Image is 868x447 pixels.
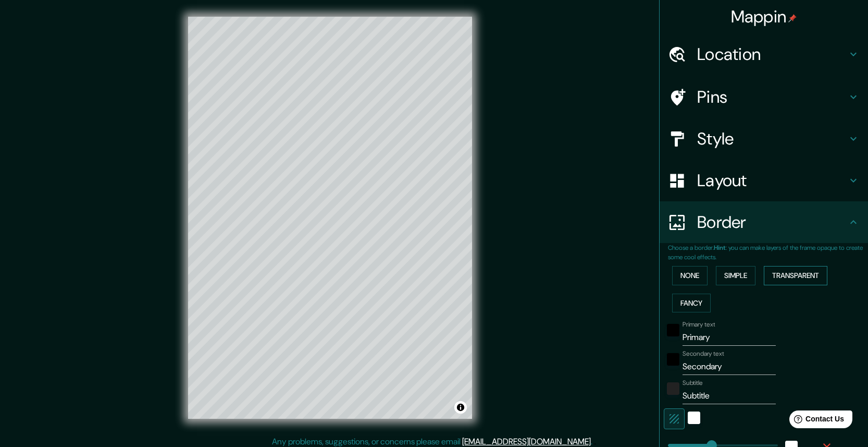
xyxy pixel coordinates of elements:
label: Primary text [683,320,715,329]
h4: Mappin [731,6,797,27]
div: Pins [660,76,868,118]
button: Simple [716,266,755,285]
button: Toggle attribution [454,401,467,414]
button: black [667,353,679,366]
button: color-222222 [667,382,679,395]
div: Location [660,33,868,75]
img: pin-icon.png [788,14,797,22]
p: Choose a border. : you can make layers of the frame opaque to create some cool effects. [668,243,868,262]
button: white [688,412,700,424]
a: [EMAIL_ADDRESS][DOMAIN_NAME] [462,436,591,447]
h4: Layout [697,170,847,191]
h4: Border [697,212,847,233]
div: Style [660,118,868,160]
div: Layout [660,160,868,201]
b: Hint [714,244,726,252]
h4: Pins [697,87,847,107]
h4: Style [697,128,847,149]
button: black [667,324,679,336]
iframe: Help widget launcher [775,406,857,436]
label: Secondary text [683,349,724,358]
button: None [672,266,708,285]
button: Fancy [672,294,711,313]
div: Border [660,201,868,243]
h4: Location [697,44,847,65]
label: Subtitle [683,379,703,388]
button: Transparent [764,266,827,285]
